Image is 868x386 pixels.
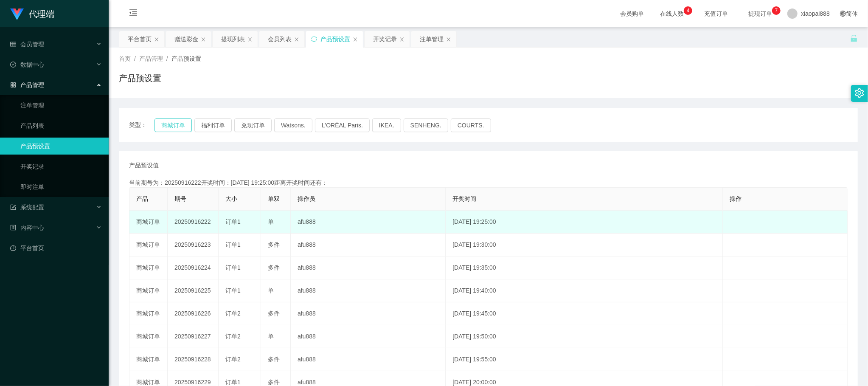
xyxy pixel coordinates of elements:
[168,279,219,302] td: 20250916225
[291,211,446,234] td: afu888
[136,195,148,202] span: 产品
[446,279,723,302] td: [DATE] 19:40:00
[174,195,186,202] span: 期号
[225,356,241,363] span: 订单2
[10,10,54,17] a: 代理端
[20,158,102,175] a: 开奖记录
[446,256,723,279] td: [DATE] 19:35:00
[446,234,723,256] td: [DATE] 19:30:00
[268,218,274,225] span: 单
[129,256,168,279] td: 商城订单
[850,34,858,42] i: 图标: unlock
[20,138,102,155] a: 产品预设置
[840,11,846,17] i: 图标: global
[268,241,280,248] span: 多件
[10,239,102,256] a: 图标: dashboard平台首页
[171,55,201,62] span: 产品预设置
[353,37,358,42] i: 图标: close
[128,31,152,47] div: 平台首页
[247,37,253,42] i: 图标: close
[225,287,241,294] span: 订单1
[221,31,245,47] div: 提现列表
[446,325,723,348] td: [DATE] 19:50:00
[311,36,317,42] i: 图标: sync
[10,82,44,88] span: 产品管理
[234,118,272,132] button: 兑现订单
[291,302,446,325] td: afu888
[20,117,102,134] a: 产品列表
[730,195,742,202] span: 操作
[291,234,446,256] td: afu888
[10,62,16,68] i: 图标: check-circle-o
[372,118,401,132] button: IKEA.
[744,11,776,17] span: 提现订单
[420,31,444,47] div: 注单管理
[291,325,446,348] td: afu888
[168,211,219,234] td: 20250916222
[129,325,168,348] td: 商城订单
[168,348,219,371] td: 20250916228
[291,279,446,302] td: afu888
[268,195,280,202] span: 单双
[298,195,315,202] span: 操作员
[129,234,168,256] td: 商城订单
[268,287,274,294] span: 单
[119,72,161,85] h1: 产品预设置
[687,6,690,15] p: 4
[225,310,241,317] span: 订单2
[656,11,688,17] span: 在线人数
[168,256,219,279] td: 20250916224
[373,31,397,47] div: 开奖记录
[268,356,280,363] span: 多件
[291,256,446,279] td: afu888
[855,88,864,98] i: 图标: setting
[168,325,219,348] td: 20250916227
[174,31,198,47] div: 赠送彩金
[315,118,370,132] button: L'ORÉAL Paris.
[10,224,44,231] span: 内容中心
[10,41,44,48] span: 会员管理
[154,118,192,132] button: 商城订单
[446,211,723,234] td: [DATE] 19:25:00
[134,55,136,62] span: /
[10,61,44,68] span: 数据中心
[129,302,168,325] td: 商城订单
[399,37,405,42] i: 图标: close
[268,310,280,317] span: 多件
[129,211,168,234] td: 商城订单
[129,118,154,132] span: 类型：
[451,118,491,132] button: COURTS.
[404,118,448,132] button: SENHENG.
[225,264,241,271] span: 订单1
[294,37,299,42] i: 图标: close
[168,234,219,256] td: 20250916223
[194,118,232,132] button: 福利订单
[452,195,476,202] span: 开奖时间
[129,178,848,187] div: 当前期号为：20250916222开奖时间：[DATE] 19:25:00距离开奖时间还有：
[225,218,241,225] span: 订单1
[446,302,723,325] td: [DATE] 19:45:00
[274,118,312,132] button: Watsons.
[20,178,102,195] a: 即时注单
[10,41,16,47] i: 图标: table
[10,225,16,231] i: 图标: profile
[268,31,292,47] div: 会员列表
[268,264,280,271] span: 多件
[684,6,692,15] sup: 4
[10,204,16,210] i: 图标: form
[225,333,241,340] span: 订单2
[168,302,219,325] td: 20250916226
[139,55,163,62] span: 产品管理
[291,348,446,371] td: afu888
[29,0,54,28] h1: 代理端
[10,82,16,88] i: 图标: appstore-o
[225,379,241,386] span: 订单1
[201,37,206,42] i: 图标: close
[446,37,451,42] i: 图标: close
[700,11,732,17] span: 充值订单
[154,37,159,42] i: 图标: close
[20,97,102,114] a: 注单管理
[772,6,781,15] sup: 7
[268,379,280,386] span: 多件
[268,333,274,340] span: 单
